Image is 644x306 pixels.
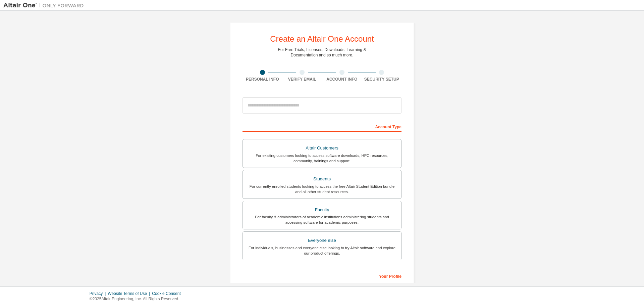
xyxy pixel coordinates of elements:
div: For existing customers looking to access software downloads, HPC resources, community, trainings ... [247,153,397,164]
div: For faculty & administrators of academic institutions administering students and accessing softwa... [247,214,397,225]
p: © 2025 Altair Engineering, Inc. All Rights Reserved. [90,296,185,302]
div: Account Info [322,77,362,82]
div: Account Type [243,121,401,132]
div: Cookie Consent [152,291,184,296]
div: Everyone else [247,236,397,245]
div: Faculty [247,205,397,215]
div: Create an Altair One Account [270,35,374,43]
div: For currently enrolled students looking to access the free Altair Student Edition bundle and all ... [247,184,397,194]
div: For individuals, businesses and everyone else looking to try Altair software and explore our prod... [247,245,397,256]
div: Privacy [90,291,108,296]
div: For Free Trials, Licenses, Downloads, Learning & Documentation and so much more. [278,47,366,58]
div: Personal Info [243,77,282,82]
div: Your Profile [243,270,401,281]
div: Verify Email [282,77,322,82]
img: Altair One [3,2,87,9]
div: Students [247,174,397,184]
div: Security Setup [362,77,402,82]
div: Website Terms of Use [108,291,152,296]
div: Altair Customers [247,143,397,153]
